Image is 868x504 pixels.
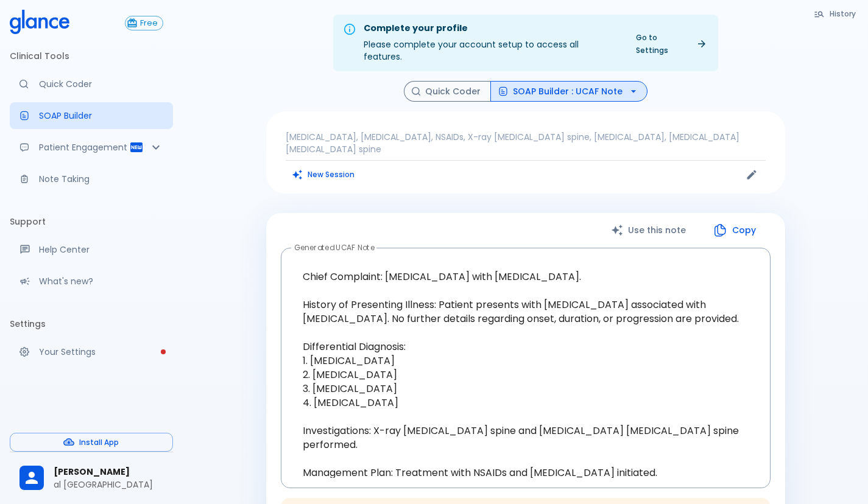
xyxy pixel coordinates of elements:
div: Complete your profile [364,22,619,35]
p: Note Taking [39,173,163,185]
p: Patient Engagement [39,141,129,153]
span: Free [135,19,163,28]
li: Clinical Tools [10,41,173,71]
button: History [808,5,863,23]
textarea: Chief Complaint: [MEDICAL_DATA] with [MEDICAL_DATA]. History of Presenting Illness: Patient prese... [289,257,762,478]
a: Advanced note-taking [10,166,173,192]
div: Please complete your account setup to access all features. [364,18,619,68]
button: Quick Coder [404,81,491,102]
button: SOAP Builder : UCAF Note [490,81,647,102]
a: Moramiz: Find ICD10AM codes instantly [10,71,173,97]
div: Patient Reports & Referrals [10,134,173,161]
p: What's new? [39,275,163,287]
a: Go to Settings [629,29,713,59]
p: Your Settings [39,346,163,358]
button: Free [125,16,163,30]
button: Edit [743,166,761,184]
li: Support [10,207,173,236]
button: Copy [700,218,771,243]
a: Please complete account setup [10,338,173,365]
a: Docugen: Compose a clinical documentation in seconds [10,102,173,129]
a: Click to view or change your subscription [125,16,173,30]
a: Get help from our support team [10,236,173,263]
p: Help Center [39,243,163,256]
span: [PERSON_NAME] [54,466,163,478]
p: Quick Coder [39,78,163,90]
button: Install App [10,433,173,452]
li: Settings [10,309,173,338]
div: Recent updates and feature releases [10,268,173,295]
p: SOAP Builder [39,110,163,122]
button: Use this note [599,218,700,243]
div: [PERSON_NAME]al [GEOGRAPHIC_DATA] [10,457,173,499]
button: Clears all inputs and results. [286,166,362,183]
p: al [GEOGRAPHIC_DATA] [54,478,163,491]
p: [MEDICAL_DATA], [MEDICAL_DATA], NSAIDs, X-ray [MEDICAL_DATA] spine, [MEDICAL_DATA], [MEDICAL_DATA... [286,131,766,155]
